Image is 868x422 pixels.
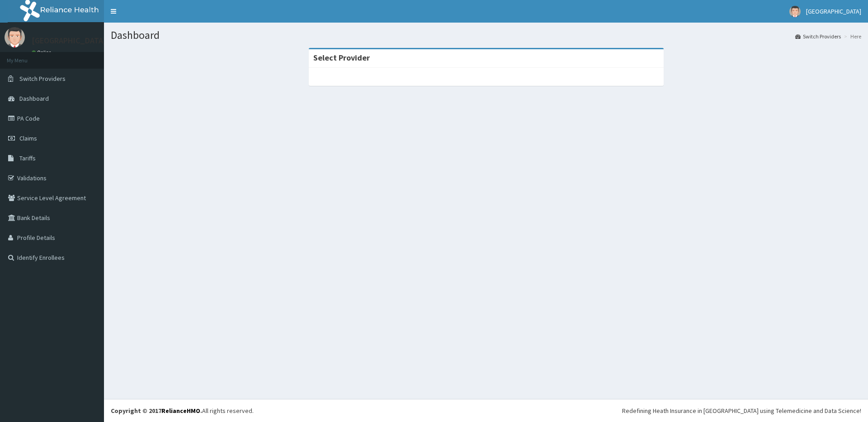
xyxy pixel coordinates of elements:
[111,407,202,415] strong: Copyright © 2017 .
[19,134,37,142] span: Claims
[161,407,200,415] a: RelianceHMO
[795,33,841,40] a: Switch Providers
[111,29,861,41] h1: Dashboard
[19,94,49,103] span: Dashboard
[5,27,25,47] img: User Image
[622,406,861,415] div: Redefining Heath Insurance in [GEOGRAPHIC_DATA] using Telemedicine and Data Science!
[806,7,861,15] span: [GEOGRAPHIC_DATA]
[789,6,801,17] img: User Image
[19,75,66,83] span: Switch Providers
[842,33,861,40] li: Here
[19,154,36,162] span: Tariffs
[104,399,868,422] footer: All rights reserved.
[32,49,53,56] a: Online
[313,52,370,63] strong: Select Provider
[32,37,106,45] p: [GEOGRAPHIC_DATA]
